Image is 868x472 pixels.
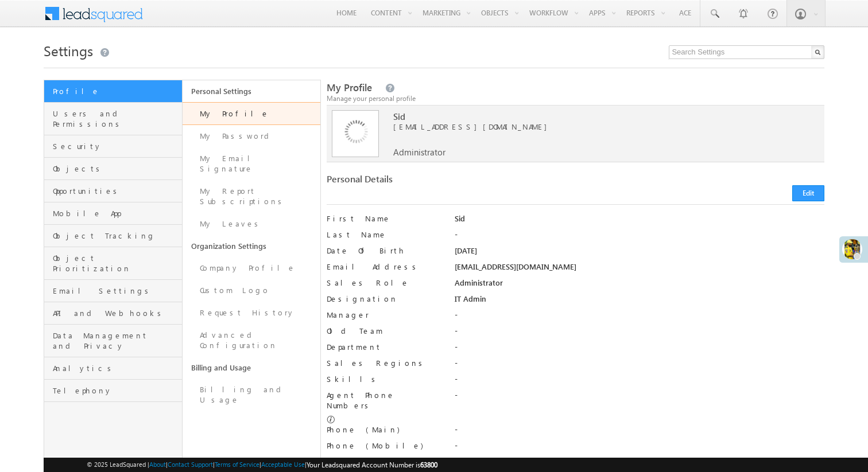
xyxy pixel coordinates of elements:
[420,461,437,469] span: 63800
[455,245,825,262] div: [DATE]
[393,111,792,122] span: Sid
[44,380,182,402] a: Telephony
[183,302,321,324] a: Request History
[455,424,825,440] div: -
[327,440,423,451] label: Phone (Mobile)
[183,180,321,213] a: My Report Subscriptions
[183,235,321,257] a: Organization Settings
[792,185,824,201] button: Edit
[44,302,182,325] a: API and Webhooks
[44,280,182,302] a: Email Settings
[44,135,182,158] a: Security
[53,330,179,351] span: Data Management and Privacy
[183,257,321,279] a: Company Profile
[44,325,182,357] a: Data Management and Privacy
[53,385,179,396] span: Telephony
[455,229,825,245] div: -
[455,440,825,457] div: -
[183,279,321,302] a: Custom Logo
[215,461,259,468] a: Terms of Service
[327,262,441,272] label: Email Address
[183,147,321,180] a: My Email Signature
[53,286,179,296] span: Email Settings
[53,186,179,196] span: Opportunities
[327,457,441,467] label: Phone (Others)
[53,253,179,274] span: Object Prioritization
[53,231,179,241] span: Object Tracking
[669,45,824,59] input: Search Settings
[327,245,441,256] label: Date Of Birth
[168,461,213,468] a: Contact Support
[455,342,825,358] div: -
[44,357,182,380] a: Analytics
[327,424,441,435] label: Phone (Main)
[183,324,321,357] a: Advanced Configuration
[455,294,825,310] div: IT Admin
[327,278,441,288] label: Sales Role
[327,93,824,104] div: Manage your personal profile
[327,390,441,411] label: Agent Phone Numbers
[44,225,182,247] a: Object Tracking
[327,326,441,336] label: Old Team
[327,358,441,368] label: Sales Regions
[44,158,182,180] a: Objects
[455,278,825,294] div: Administrator
[53,86,179,96] span: Profile
[327,310,441,320] label: Manager
[393,122,792,132] span: [EMAIL_ADDRESS][DOMAIN_NAME]
[455,374,825,390] div: -
[393,147,445,157] span: Administrator
[327,374,441,384] label: Skills
[327,213,441,224] label: First Name
[183,80,321,102] a: Personal Settings
[183,357,321,379] a: Billing and Usage
[44,247,182,280] a: Object Prioritization
[455,326,825,342] div: -
[455,358,825,374] div: -
[327,342,441,352] label: Department
[455,262,825,278] div: [EMAIL_ADDRESS][DOMAIN_NAME]
[327,294,441,304] label: Designation
[183,125,321,147] a: My Password
[183,379,321,411] a: Billing and Usage
[327,81,372,94] span: My Profile
[327,229,441,240] label: Last Name
[44,41,93,60] span: Settings
[44,103,182,135] a: Users and Permissions
[53,108,179,129] span: Users and Permissions
[44,180,182,202] a: Opportunities
[183,213,321,235] a: My Leaves
[183,102,321,125] a: My Profile
[327,174,569,190] div: Personal Details
[53,163,179,174] span: Objects
[53,208,179,219] span: Mobile App
[53,141,179,151] span: Security
[455,310,825,326] div: -
[149,461,166,468] a: About
[455,213,825,229] div: Sid
[261,461,305,468] a: Acceptable Use
[53,363,179,373] span: Analytics
[307,461,437,469] span: Your Leadsquared Account Number is
[44,202,182,225] a: Mobile App
[53,308,179,318] span: API and Webhooks
[455,390,825,406] div: -
[44,80,182,103] a: Profile
[87,459,437,470] span: © 2025 LeadSquared | | | | |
